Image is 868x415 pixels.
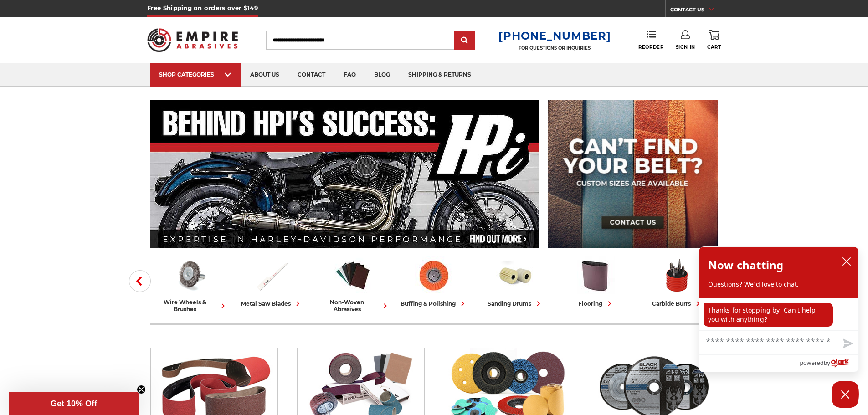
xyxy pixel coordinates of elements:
[699,246,859,372] div: olark chatbox
[548,100,718,248] img: promo banner for custom belts.
[824,357,830,369] span: by
[832,381,859,408] button: Close Chatbox
[334,256,372,294] img: Non-woven Abrasives
[839,255,854,268] button: close chatbox
[498,45,611,51] p: FOR QUESTIONS OR INQUIRIES
[147,22,238,58] img: Empire Abrasives
[316,256,390,313] a: non-woven abrasives
[241,299,303,308] div: metal saw blades
[707,30,721,50] a: Cart
[478,256,552,308] a: sanding drums
[235,256,309,308] a: metal saw blades
[334,63,365,87] a: faq
[498,29,611,42] a: [PHONE_NUMBER]
[401,299,467,308] div: buffing & polishing
[150,100,539,248] img: Banner for an interview featuring Horsepower Inc who makes Harley performance upgrades featured o...
[707,44,721,50] span: Cart
[51,399,97,408] span: Get 10% Off
[397,256,471,308] a: buffing & polishing
[560,256,633,308] a: flooring
[159,71,232,78] div: SHOP CATEGORIES
[638,44,663,50] span: Reorder
[241,63,288,87] a: about us
[577,256,615,294] img: Flooring
[578,299,614,308] div: flooring
[836,333,858,354] button: Send message
[652,299,703,308] div: carbide burrs
[9,392,139,415] div: Get 10% OffClose teaser
[638,30,663,50] a: Reorder
[708,280,849,289] p: Questions? We'd love to chat.
[641,256,714,308] a: carbide burrs
[699,298,858,330] div: chat
[800,355,858,372] a: Powered by Olark
[658,256,696,294] img: Carbide Burrs
[496,256,534,294] img: Sanding Drums
[488,299,543,308] div: sanding drums
[154,299,228,313] div: wire wheels & brushes
[172,256,210,294] img: Wire Wheels & Brushes
[253,256,291,294] img: Metal Saw Blades
[316,299,390,313] div: non-woven abrasives
[456,31,474,50] input: Submit
[365,63,399,87] a: blog
[704,303,833,327] p: Thanks for stopping by! Can I help you with anything?
[670,5,721,17] a: CONTACT US
[288,63,334,87] a: contact
[154,256,228,313] a: wire wheels & brushes
[129,270,151,292] button: Previous
[800,357,823,369] span: powered
[415,256,453,294] img: Buffing & Polishing
[137,385,146,394] button: Close teaser
[708,256,783,274] h2: Now chatting
[676,44,695,50] span: Sign In
[399,63,480,87] a: shipping & returns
